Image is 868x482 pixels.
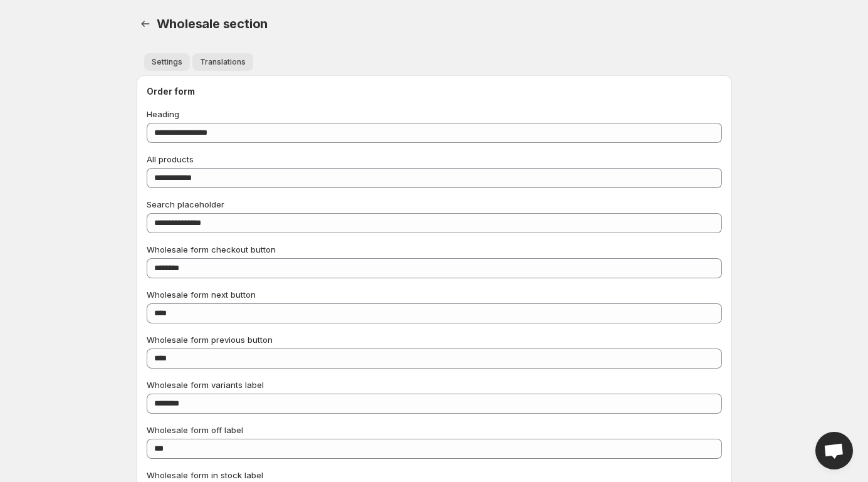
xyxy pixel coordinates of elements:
span: Settings [152,57,182,67]
span: Heading [147,109,179,119]
span: Wholesale form previous button [147,335,273,345]
span: All products [147,154,194,164]
div: Open chat [815,432,853,469]
span: Wholesale form next button [147,290,256,300]
h2: Order form [147,85,722,98]
span: Wholesale form off label [147,425,243,435]
span: Wholesale form in stock label [147,470,263,480]
span: Wholesale section [157,16,268,31]
span: Search placeholder [147,199,224,209]
span: Wholesale form variants label [147,380,264,390]
span: Wholesale form checkout button [147,244,276,254]
span: Translations [200,57,246,67]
